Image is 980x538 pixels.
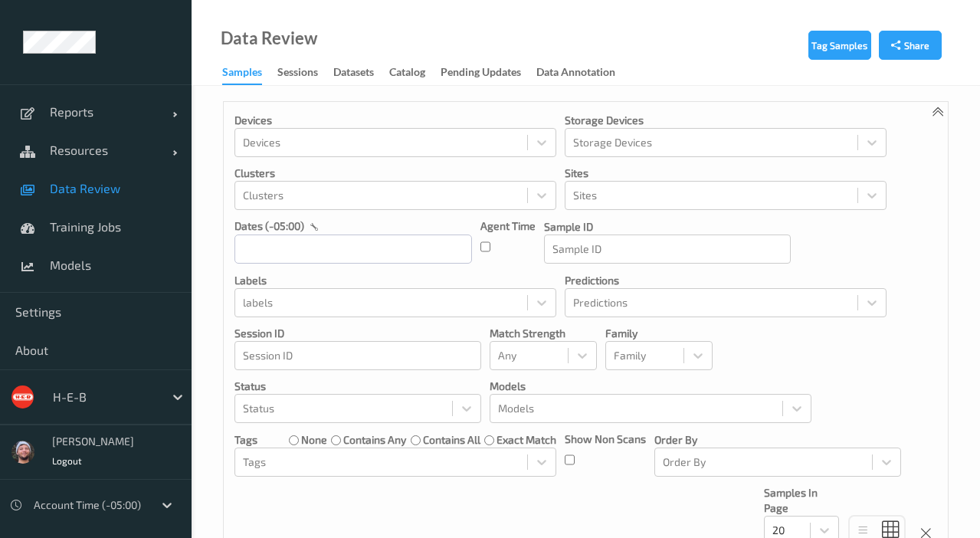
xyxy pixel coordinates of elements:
[222,62,277,85] a: Samples
[301,432,327,448] label: none
[222,64,262,85] div: Samples
[480,218,536,234] p: Agent Time
[423,432,480,448] label: contains all
[490,326,597,341] p: Match Strength
[389,62,441,84] a: Catalog
[808,31,871,60] button: Tag Samples
[333,62,389,84] a: Datasets
[333,64,374,84] div: Datasets
[234,166,556,181] p: Clusters
[277,64,318,84] div: Sessions
[565,431,646,447] p: Show Non Scans
[234,218,304,234] p: dates (-05:00)
[536,62,631,84] a: Data Annotation
[497,432,556,448] label: exact match
[389,64,425,84] div: Catalog
[234,379,481,394] p: Status
[441,64,521,84] div: Pending Updates
[544,219,791,235] p: Sample ID
[234,273,556,288] p: labels
[565,113,887,128] p: Storage Devices
[879,31,942,60] button: Share
[441,62,536,84] a: Pending Updates
[536,64,615,84] div: Data Annotation
[565,166,887,181] p: Sites
[221,31,317,46] div: Data Review
[343,432,406,448] label: contains any
[234,113,556,128] p: Devices
[234,432,257,448] p: Tags
[565,273,887,288] p: Predictions
[277,62,333,84] a: Sessions
[764,485,839,516] p: Samples In Page
[490,379,811,394] p: Models
[654,432,901,448] p: Order By
[605,326,713,341] p: Family
[234,326,481,341] p: Session ID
